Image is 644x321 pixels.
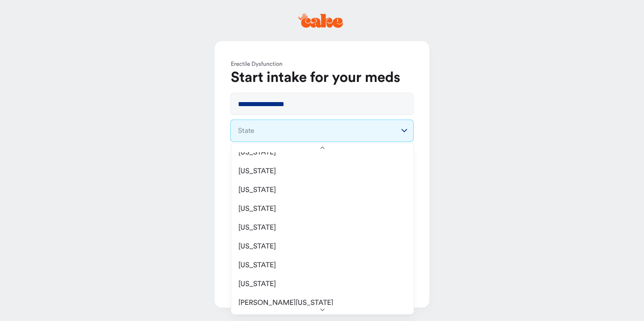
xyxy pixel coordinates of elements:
span: [US_STATE] [238,242,276,251]
span: [US_STATE] [238,148,276,157]
span: [US_STATE] [238,223,276,232]
span: [US_STATE] [238,205,276,214]
span: [US_STATE] [238,261,276,270]
span: [US_STATE] [238,280,276,289]
span: [US_STATE] [238,186,276,195]
span: [PERSON_NAME][US_STATE] [238,299,333,308]
span: [US_STATE] [238,167,276,176]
